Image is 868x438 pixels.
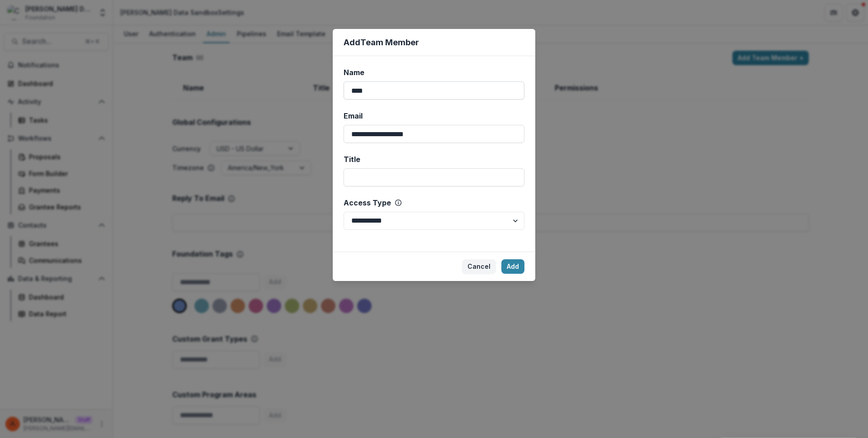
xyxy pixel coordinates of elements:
button: Cancel [462,259,496,274]
span: Email [344,110,363,121]
span: Access Type [344,197,391,208]
header: Add Team Member [333,29,535,56]
span: Title [344,154,360,165]
button: Add [501,259,524,274]
span: Name [344,67,364,78]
